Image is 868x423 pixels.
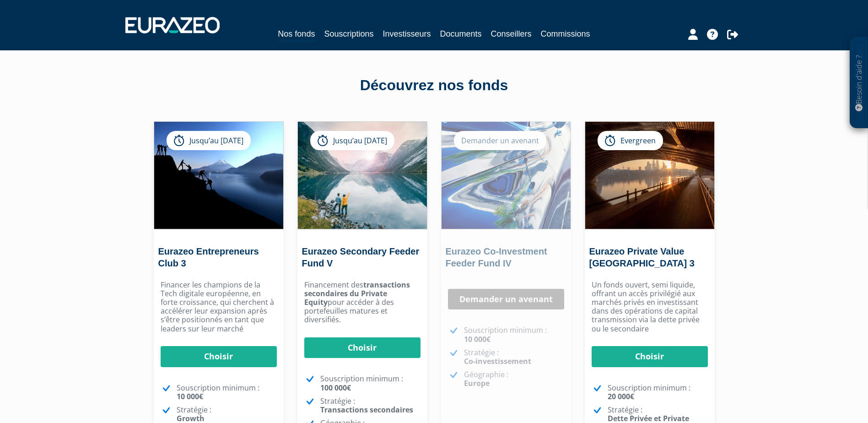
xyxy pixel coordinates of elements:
strong: 10 000€ [464,334,491,344]
p: Souscription minimum : [320,374,421,392]
a: Souscriptions [324,27,373,40]
p: Géographie : [464,370,564,388]
p: Souscription minimum : [464,326,564,343]
img: 1732889491-logotype_eurazeo_blanc_rvb.png [125,17,220,33]
p: Financer les champions de la Tech digitale européenne, en forte croissance, qui cherchent à accél... [161,281,277,333]
a: Eurazeo Private Value [GEOGRAPHIC_DATA] 3 [589,246,695,268]
a: Choisir [304,337,421,358]
strong: 100 000€ [320,383,351,393]
p: Stratégie : [464,348,564,366]
p: Stratégie : [177,406,277,423]
strong: transactions secondaires du Private Equity [304,280,410,307]
p: Stratégie : [320,397,421,414]
a: Investisseurs [383,27,431,40]
a: Commissions [541,27,590,40]
a: Conseillers [491,27,532,40]
a: Eurazeo Secondary Feeder Fund V [302,246,420,268]
div: Découvrez nos fonds [173,75,695,96]
img: Eurazeo Private Value Europe 3 [585,122,714,229]
img: Eurazeo Co-Investment Feeder Fund IV [442,122,571,229]
p: Souscription minimum : [608,384,708,401]
strong: Europe [464,378,490,388]
a: Choisir [592,346,708,367]
strong: 20 000€ [608,391,634,401]
a: Eurazeo Entrepreneurs Club 3 [158,246,259,268]
p: Financement des pour accéder à des portefeuilles matures et diversifiés. [304,281,421,325]
p: Un fonds ouvert, semi liquide, offrant un accès privilégié aux marchés privés en investissant dan... [592,281,708,333]
div: Demander un avenant [454,131,546,150]
div: Evergreen [598,131,663,150]
a: Demander un avenant [448,289,564,310]
img: Eurazeo Secondary Feeder Fund V [298,122,427,229]
div: Jusqu’au [DATE] [310,131,394,150]
p: Besoin d'aide ? [854,42,864,124]
img: Eurazeo Entrepreneurs Club 3 [154,122,283,229]
a: Documents [440,27,482,40]
a: Eurazeo Co-Investment Feeder Fund IV [446,246,547,268]
strong: Co-investissement [464,356,531,366]
strong: 10 000€ [177,391,203,401]
div: Jusqu’au [DATE] [167,131,251,150]
a: Choisir [161,346,277,367]
a: Nos fonds [278,27,315,42]
p: Souscription minimum : [177,384,277,401]
strong: Transactions secondaires [320,405,413,415]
